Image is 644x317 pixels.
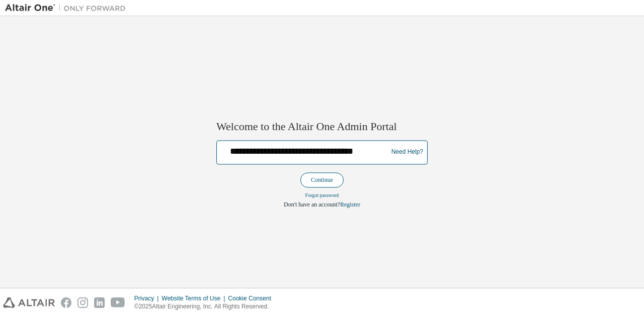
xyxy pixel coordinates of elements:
[305,192,339,198] a: Forgot password
[61,297,71,308] img: facebook.svg
[300,172,344,187] button: Continue
[391,152,423,153] a: Need Help?
[5,3,131,13] img: Altair One
[228,294,277,302] div: Cookie Consent
[284,201,340,208] span: Don't have an account?
[134,302,277,311] p: © 2025 Altair Engineering, Inc. All Rights Reserved.
[162,294,228,302] div: Website Terms of Use
[340,201,360,208] a: Register
[3,297,55,308] img: altair_logo.svg
[111,297,125,308] img: youtube.svg
[134,294,162,302] div: Privacy
[216,120,428,134] h2: Welcome to the Altair One Admin Portal
[94,297,105,308] img: linkedin.svg
[77,297,88,308] img: instagram.svg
